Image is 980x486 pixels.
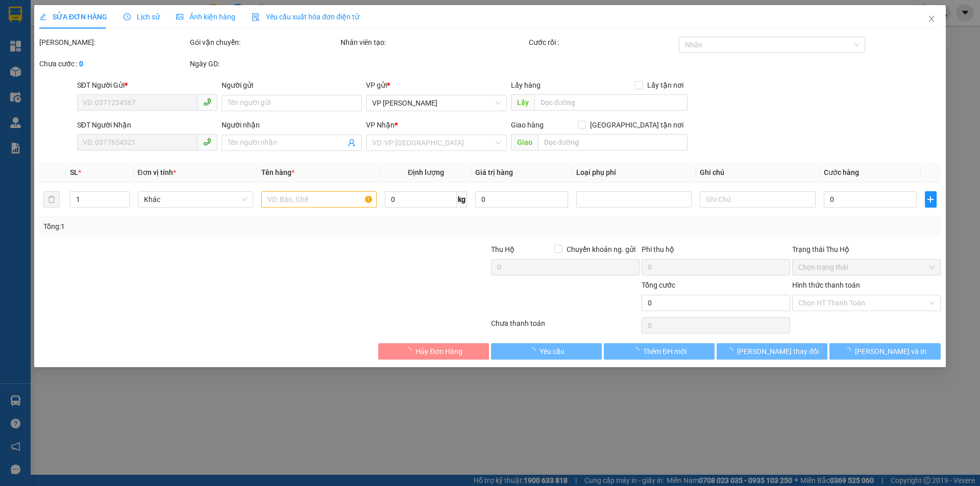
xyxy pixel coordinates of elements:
span: clock-circle [124,13,131,20]
span: Lấy [511,94,534,111]
b: 0 [79,60,83,68]
button: delete [43,191,60,208]
span: Đơn vị tính [138,168,176,176]
span: Chuyển khoản ng. gửi [562,244,640,255]
span: Lấy hàng [511,81,541,89]
div: [PERSON_NAME]: [39,37,188,48]
div: Ngày GD: [190,58,338,69]
span: close [927,15,936,23]
span: Giá trị hàng [475,168,513,176]
span: [PERSON_NAME] và In [855,346,926,357]
button: [PERSON_NAME] thay đổi [717,343,827,360]
input: Dọc đường [538,134,688,150]
span: Yêu cầu xuất hóa đơn điện tử [252,13,359,21]
span: Tổng cước [642,281,675,289]
div: Gói vận chuyển: [190,37,338,48]
span: SỬA ĐƠN HÀNG [39,13,107,21]
div: Nhân viên tạo: [340,37,527,48]
span: Yêu cầu [540,346,565,357]
input: Ghi Chú [700,191,816,208]
span: loading [632,347,643,354]
span: up [121,193,127,199]
button: Hủy Đơn Hàng [378,343,489,360]
button: plus [925,191,936,208]
div: Chưa cước : [39,58,188,69]
div: Người gửi [222,80,362,91]
span: user-add [348,139,356,147]
span: Thu Hộ [491,245,514,253]
span: loading [528,347,540,354]
button: Yêu cầu [491,343,602,360]
span: Giao [511,134,538,150]
span: Khác [144,192,247,207]
div: SĐT Người Nhận [77,119,217,131]
span: loading [844,347,855,354]
div: Người nhận [222,119,362,131]
span: Định lượng [408,168,444,176]
span: phone [203,138,211,146]
button: Thêm ĐH mới [604,343,715,360]
div: Phí thu hộ [642,244,790,259]
div: Trạng thái Thu Hộ [792,244,941,255]
span: Lấy tận nơi [643,80,688,91]
span: phone [203,98,211,106]
span: loading [726,347,737,354]
th: Ghi chú [696,163,820,183]
span: plus [925,195,936,203]
button: [PERSON_NAME] và In [830,343,941,360]
span: picture [176,13,183,20]
span: down [121,200,127,207]
img: icon [252,13,260,21]
span: [GEOGRAPHIC_DATA] tận nơi [586,119,688,131]
input: Dọc đường [534,94,688,111]
span: Lịch sử [124,13,160,21]
div: Cước rồi : [529,37,677,48]
th: Loại phụ phí [572,163,696,183]
label: Hình thức thanh toán [792,281,860,289]
div: Tổng: 1 [43,221,378,232]
span: VP Cương Gián [373,95,501,111]
span: Chọn trạng thái [798,260,935,275]
span: kg [457,191,467,208]
span: Increase Value [118,192,129,199]
input: VD: Bàn, Ghế [261,191,377,208]
span: [PERSON_NAME] thay đổi [737,346,819,357]
div: VP gửi [366,80,507,91]
span: Giao hàng [511,121,544,129]
span: edit [39,13,46,20]
span: Cước hàng [824,168,859,176]
span: SL [70,168,79,176]
div: Chưa thanh toán [490,318,641,336]
button: Close [917,5,946,34]
span: Hủy Đơn Hàng [415,346,462,357]
div: SĐT Người Gửi [77,80,217,91]
span: Thêm ĐH mới [643,346,687,357]
span: loading [404,347,415,354]
span: VP Nhận [366,121,395,129]
span: Ảnh kiện hàng [176,13,235,21]
span: Tên hàng [261,168,295,176]
span: Decrease Value [118,199,129,207]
